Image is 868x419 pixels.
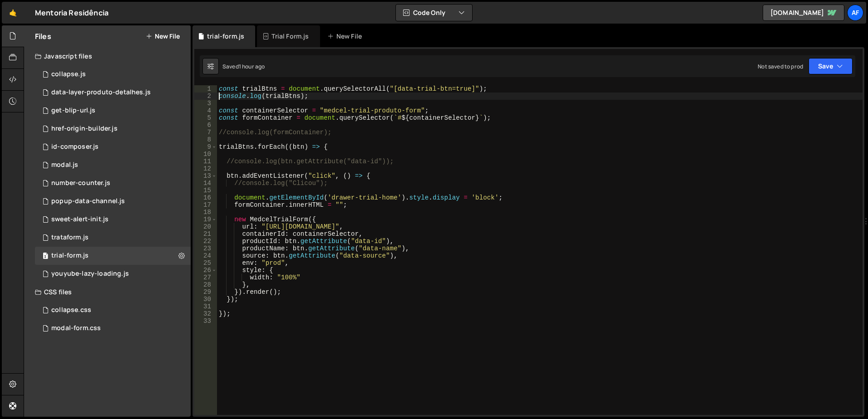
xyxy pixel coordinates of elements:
div: 23 [194,245,217,252]
div: 13451/38038.js [35,192,191,210]
div: 3 [194,100,217,107]
div: 19 [194,216,217,223]
a: [DOMAIN_NAME] [763,5,844,21]
a: 🤙 [2,2,24,24]
div: 13451/33723.js [35,174,191,192]
div: 1 [194,85,217,93]
div: Trial Form.js [271,32,309,41]
div: modal.js [51,161,78,169]
div: 13451/34305.js [35,210,191,229]
button: Save [809,58,853,74]
div: 13451/40958.js [35,102,191,120]
div: 20 [194,223,217,230]
div: 33 [194,317,217,325]
div: 14 [194,180,217,187]
div: data-layer-produto-detalhes.js [51,88,151,97]
div: 13451/34579.css [35,319,191,337]
div: 12 [194,165,217,172]
div: modal-form.css [51,324,101,332]
div: Saved [222,63,265,70]
div: 13451/34103.js [35,120,191,138]
div: 13451/34314.js [35,156,191,174]
button: New File [146,33,180,40]
div: id-composer.js [51,143,99,151]
div: trial-form.js [51,252,89,260]
div: Javascript files [24,47,191,65]
div: sweet-alert-init.js [51,215,108,224]
div: get-blip-url.js [51,107,95,115]
div: 4 [194,107,217,114]
div: 13451/34288.js [35,138,191,156]
div: 26 [194,267,217,274]
span: 3 [43,253,48,260]
div: 29 [194,288,217,296]
div: collapse.js [51,70,86,78]
div: 21 [194,230,217,238]
button: Code Only [396,5,472,21]
div: 11 [194,158,217,165]
div: 13451/34194.js [35,65,191,83]
div: collapse.css [51,306,91,314]
div: trial-form.js [207,32,244,41]
div: 6 [194,122,217,129]
a: Af [847,5,863,21]
div: New File [327,32,365,41]
div: 15 [194,187,217,194]
div: 9 [194,143,217,151]
div: 1 hour ago [239,63,265,70]
div: 32 [194,310,217,317]
div: 7 [194,129,217,136]
div: 22 [194,238,217,245]
div: href-origin-builder.js [51,125,118,133]
div: CSS files [24,283,191,301]
div: 25 [194,259,217,267]
div: 13 [194,172,217,180]
div: 13451/34192.css [35,301,191,319]
div: 17 [194,201,217,209]
div: 13451/36559.js [35,229,191,247]
div: trial-form.js [35,247,191,265]
div: 5 [194,114,217,122]
div: 13451/34112.js [35,83,191,102]
div: Not saved to prod [758,63,803,70]
div: 30 [194,296,217,303]
div: trataform.js [51,234,89,242]
div: 18 [194,209,217,216]
div: 28 [194,281,217,288]
div: number-counter.js [51,179,110,187]
div: 2 [194,93,217,100]
div: 8 [194,136,217,143]
div: 31 [194,303,217,310]
div: 27 [194,274,217,281]
div: 24 [194,252,217,259]
h2: Files [35,31,51,41]
div: popup-data-channel.js [51,197,125,205]
div: youyube-lazy-loading.js [51,270,129,278]
div: 13451/33697.js [35,265,191,283]
div: 16 [194,194,217,201]
div: 10 [194,151,217,158]
div: Mentoria Residência [35,7,108,18]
